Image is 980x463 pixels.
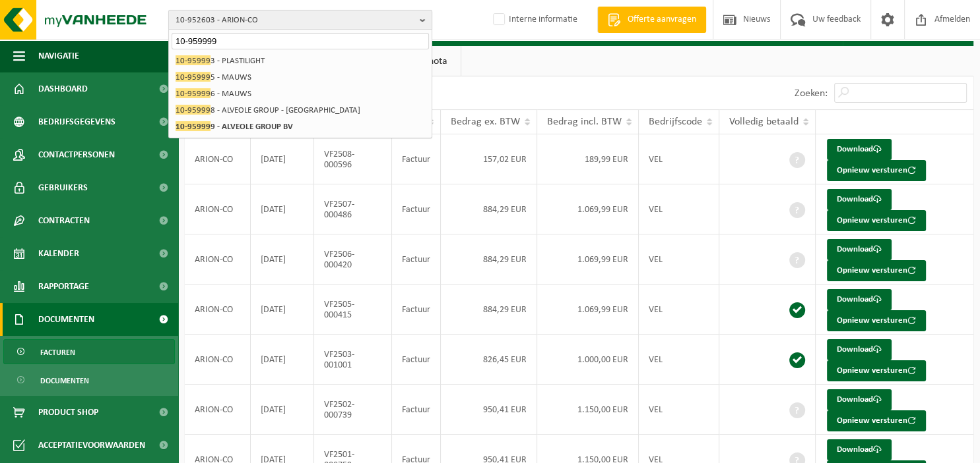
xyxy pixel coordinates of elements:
button: Opnieuw versturen [827,310,926,331]
td: 884,29 EUR [441,234,537,285]
td: 157,02 EUR [441,134,537,184]
td: ARION-CO [185,335,251,385]
label: Zoeken: [795,88,828,99]
td: [DATE] [251,335,314,385]
span: Volledig betaald [729,117,799,127]
td: ARION-CO [185,385,251,435]
td: VEL [639,335,719,385]
td: 826,45 EUR [441,335,537,385]
td: VF2506-000420 [314,234,392,285]
a: Offerte aanvragen [597,7,706,33]
td: VEL [639,385,719,435]
td: 884,29 EUR [441,285,537,335]
input: Zoeken naar gekoppelde vestigingen [172,33,429,49]
td: VF2502-000739 [314,385,392,435]
span: Contactpersonen [38,138,115,171]
td: VEL [639,134,719,184]
span: 10-95999 [176,88,211,98]
span: Facturen [40,340,75,365]
a: Download [827,239,892,260]
td: VF2507-000486 [314,184,392,234]
a: Download [827,289,892,310]
span: Bedrijfscode [649,117,702,127]
a: Download [827,339,892,360]
li: 3 - PLASTILIGHT [172,53,429,69]
td: 1.069,99 EUR [537,234,639,285]
button: 10-952603 - ARION-CO [168,10,432,30]
button: Opnieuw versturen [827,360,926,381]
span: 10-952603 - ARION-CO [176,11,414,30]
span: Documenten [38,303,94,336]
td: VEL [639,184,719,234]
td: Factuur [392,385,441,435]
span: Kalender [38,237,79,270]
td: 950,41 EUR [441,385,537,435]
td: ARION-CO [185,234,251,285]
td: ARION-CO [185,134,251,184]
td: Factuur [392,335,441,385]
span: Bedrag incl. BTW [547,117,622,127]
span: Product Shop [38,396,98,429]
span: Gebruikers [38,171,88,204]
span: 10-95999 [176,72,211,82]
td: VF2503-001001 [314,335,392,385]
button: Opnieuw versturen [827,410,926,431]
td: Factuur [392,184,441,234]
td: VEL [639,234,719,285]
span: Bedrag ex. BTW [451,117,520,127]
li: 5 - MAUWS [172,69,429,86]
button: Opnieuw versturen [827,210,926,231]
span: 10-95999 [176,55,211,65]
button: Opnieuw versturen [827,160,926,181]
span: Rapportage [38,270,89,303]
span: 10-95999 [176,121,211,131]
a: Download [827,389,892,410]
td: Factuur [392,134,441,184]
li: 8 - ALVEOLE GROUP - [GEOGRAPHIC_DATA] [172,102,429,119]
a: Download [827,139,892,160]
td: 189,99 EUR [537,134,639,184]
td: [DATE] [251,184,314,234]
td: [DATE] [251,134,314,184]
a: Facturen [3,339,175,364]
td: 884,29 EUR [441,184,537,234]
td: 1.150,00 EUR [537,385,639,435]
td: VF2508-000596 [314,134,392,184]
td: [DATE] [251,385,314,435]
a: Documenten [3,368,175,393]
td: 1.069,99 EUR [537,184,639,234]
span: 10-95999 [176,105,211,115]
td: 1.000,00 EUR [537,335,639,385]
label: Interne informatie [490,10,577,30]
li: 6 - MAUWS [172,86,429,102]
td: VEL [639,285,719,335]
a: Download [827,439,892,460]
span: Navigatie [38,40,79,72]
span: Bedrijfsgegevens [38,105,115,138]
span: Contracten [38,204,90,237]
span: Dashboard [38,72,88,105]
td: ARION-CO [185,285,251,335]
strong: 9 - ALVEOLE GROUP BV [176,121,293,131]
a: Download [827,189,892,210]
span: Documenten [40,368,89,393]
td: [DATE] [251,285,314,335]
td: VF2505-000415 [314,285,392,335]
td: 1.069,99 EUR [537,285,639,335]
span: Offerte aanvragen [624,13,700,26]
button: Opnieuw versturen [827,260,926,281]
span: Acceptatievoorwaarden [38,429,145,462]
td: Factuur [392,285,441,335]
td: [DATE] [251,234,314,285]
td: Factuur [392,234,441,285]
td: ARION-CO [185,184,251,234]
